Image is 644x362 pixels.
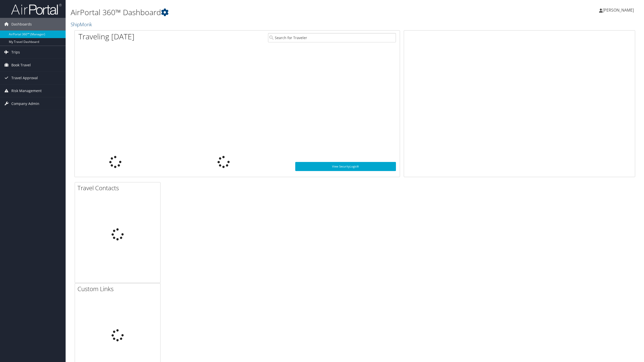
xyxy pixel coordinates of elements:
a: View SecurityLogic® [295,162,396,171]
a: ShipMonk [71,21,93,28]
h1: AirPortal 360™ Dashboard [71,7,449,18]
a: [PERSON_NAME] [599,3,639,18]
span: Travel Approval [11,72,38,84]
img: airportal-logo.png [11,3,62,15]
span: [PERSON_NAME] [603,7,634,13]
span: Company Admin [11,97,39,110]
span: Risk Management [11,85,42,97]
span: Trips [11,46,20,59]
h2: Travel Contacts [77,184,160,192]
h1: Traveling [DATE] [78,31,135,42]
input: Search for Traveler [268,33,396,42]
span: Book Travel [11,59,31,71]
span: Dashboards [11,18,32,31]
